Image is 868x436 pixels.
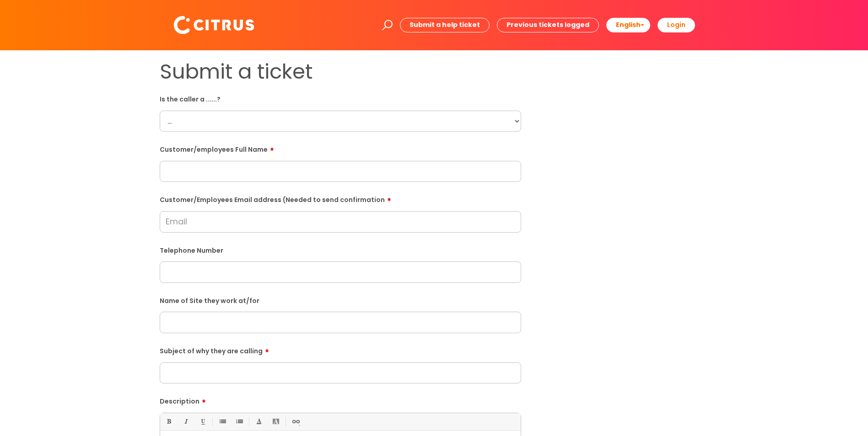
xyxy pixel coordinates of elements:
label: Is the caller a ......? [160,94,521,103]
a: Back Color [270,416,281,427]
label: Description [160,394,521,405]
label: Subject of why they are calling [160,344,521,355]
label: Telephone Number [160,245,521,255]
a: Link [290,416,301,427]
h1: Submit a ticket [160,59,521,84]
label: Customer/employees Full Name [160,143,521,154]
label: Name of Site they work at/for [160,295,521,305]
span: English [616,20,641,29]
b: Login [667,20,685,29]
label: Customer/Employees Email address (Needed to send confirmation [160,193,521,204]
a: Previous tickets logged [497,18,599,32]
a: • Unordered List (Ctrl-Shift-7) [216,416,228,427]
a: Bold (Ctrl-B) [163,416,174,427]
a: Underline(Ctrl-U) [197,416,208,427]
a: Font Color [253,416,264,427]
a: Submit a help ticket [400,18,490,32]
a: Login [658,18,695,32]
input: Email [160,211,521,232]
a: 1. Ordered List (Ctrl-Shift-8) [233,416,245,427]
a: Italic (Ctrl-I) [180,416,191,427]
